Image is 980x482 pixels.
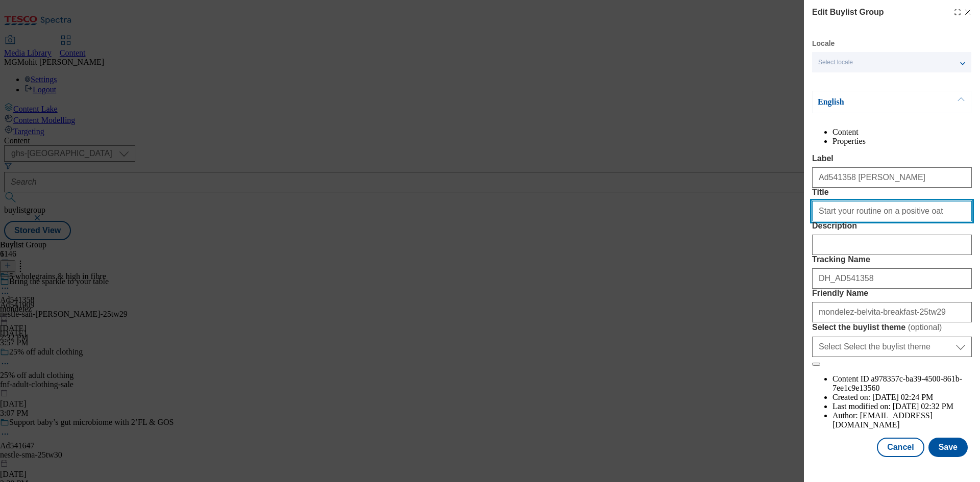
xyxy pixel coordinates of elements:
[832,137,972,146] li: Properties
[893,402,953,411] span: [DATE] 02:32 PM
[812,221,972,231] label: Description
[812,302,972,322] input: Enter Friendly Name
[812,52,971,72] button: Select locale
[812,268,972,289] input: Enter Tracking Name
[908,323,942,332] span: ( optional )
[832,402,972,411] li: Last modified on:
[812,6,884,18] h4: Edit Buylist Group
[812,154,972,163] label: Label
[812,322,972,333] label: Select the buylist theme
[818,59,853,66] span: Select locale
[832,374,972,393] li: Content ID
[812,289,972,298] label: Friendly Name
[812,167,972,188] input: Enter Label
[832,374,962,392] span: a978357c-ba39-4500-861b-7ee1c9e13560
[812,188,972,197] label: Title
[812,41,835,46] label: Locale
[832,128,972,137] li: Content
[812,255,972,264] label: Tracking Name
[832,411,933,429] span: [EMAIL_ADDRESS][DOMAIN_NAME]
[928,438,968,457] button: Save
[812,235,972,255] input: Enter Description
[812,201,972,221] input: Enter Title
[832,393,972,402] li: Created on:
[872,393,933,401] span: [DATE] 02:24 PM
[832,411,972,429] li: Author:
[818,97,925,107] p: English
[877,438,924,457] button: Cancel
